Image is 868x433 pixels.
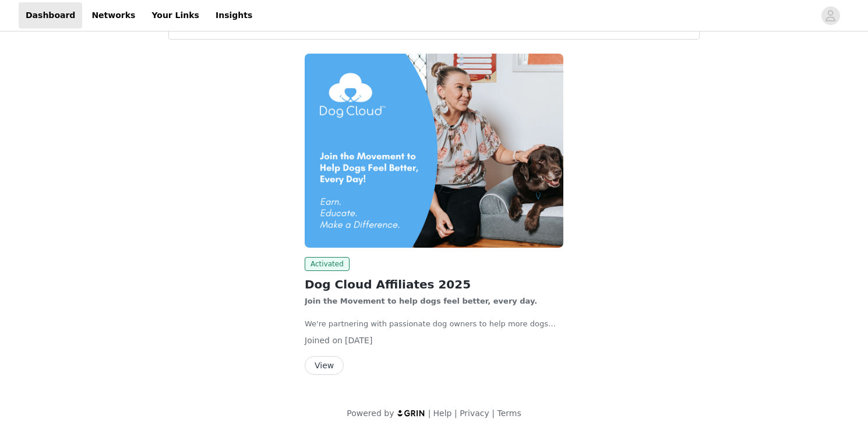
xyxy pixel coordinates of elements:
[454,409,457,418] span: |
[305,54,563,248] img: Dog Cloud
[428,409,431,418] span: |
[19,2,82,29] a: Dashboard
[460,409,489,418] a: Privacy
[305,257,350,271] span: Activated
[144,2,206,29] a: Your Links
[305,318,563,330] p: We're partnering with passionate dog owners to help more dogs access daily relief through the Dog...
[305,276,563,293] h2: Dog Cloud Affiliates 2025
[305,297,537,305] strong: Join the Movement to help dogs feel better, every day.
[347,409,394,418] span: Powered by
[397,409,426,417] img: logo
[497,409,521,418] a: Terms
[305,356,344,375] button: View
[345,336,372,345] span: [DATE]
[84,2,142,29] a: Networks
[492,409,495,418] span: |
[433,409,452,418] a: Help
[825,6,836,25] div: avatar
[209,2,259,29] a: Insights
[305,336,343,345] span: Joined on
[305,361,344,370] a: View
